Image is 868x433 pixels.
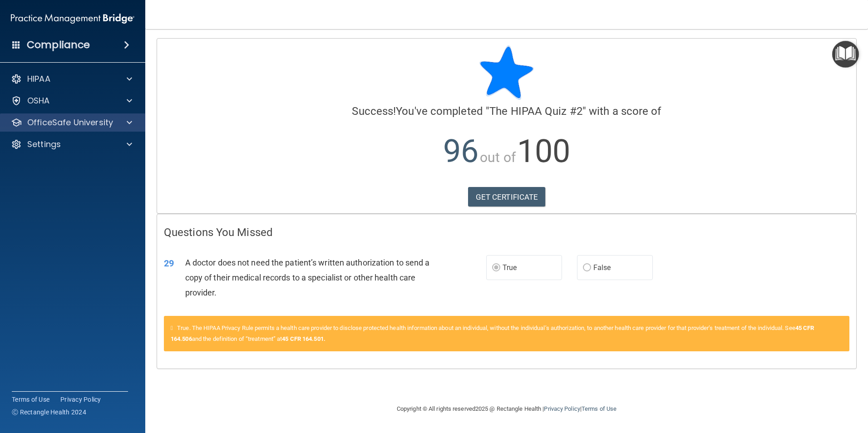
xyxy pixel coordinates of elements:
a: HIPAA [11,74,132,84]
span: True [503,263,517,272]
p: OSHA [27,95,50,106]
span: 96 [443,133,478,170]
a: Privacy Policy [60,395,101,404]
span: out of [480,149,516,165]
input: False [583,265,591,271]
a: GET CERTIFICATE [468,187,546,207]
img: blue-star-rounded.9d042014.png [479,45,534,100]
p: Settings [27,139,61,150]
p: HIPAA [27,74,50,84]
span: A doctor does not need the patient’s written authorization to send a copy of their medical record... [185,258,430,297]
div: Copyright © All rights reserved 2025 @ Rectangle Health | | [341,394,672,423]
span: False [593,263,611,272]
h4: Compliance [27,39,90,51]
span: 29 [164,258,174,269]
button: Open Resource Center [832,41,859,68]
a: Terms of Use [582,405,616,412]
a: OSHA [11,95,132,106]
h4: Questions You Missed [164,226,849,238]
h4: You've completed " " with a score of [164,105,849,117]
a: OfficeSafe University [11,117,132,128]
span: Success! [352,105,396,118]
input: True [492,265,500,271]
img: PMB logo [11,10,134,28]
span: The HIPAA Quiz #2 [489,105,582,118]
span: 100 [517,133,570,170]
p: OfficeSafe University [27,117,113,128]
span: True. The HIPAA Privacy Rule permits a health care provider to disclose protected health informat... [171,325,814,342]
a: Terms of Use [12,395,49,404]
a: Settings [11,139,132,150]
a: 45 CFR 164.501. [282,335,325,342]
span: Ⓒ Rectangle Health 2024 [12,408,86,417]
a: Privacy Policy [544,405,580,412]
